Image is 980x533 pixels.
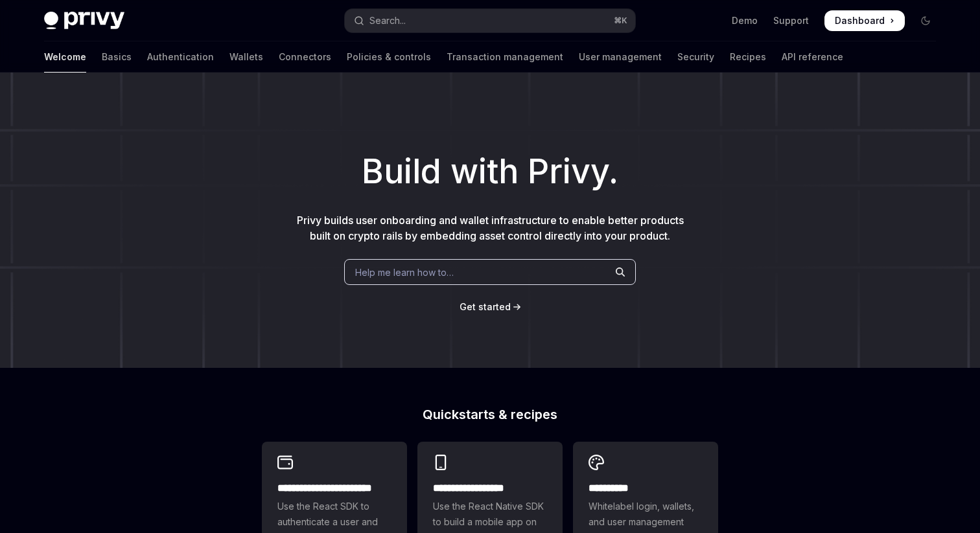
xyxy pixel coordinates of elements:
[347,41,431,73] a: Policies & controls
[297,214,684,242] span: Privy builds user onboarding and wallet infrastructure to enable better products built on crypto ...
[835,14,885,27] span: Dashboard
[279,41,331,73] a: Connectors
[355,266,454,279] span: Help me learn how to…
[369,13,406,28] div: Search...
[345,9,635,32] button: Open search
[447,41,563,73] a: Transaction management
[730,41,766,73] a: Recipes
[147,41,214,73] a: Authentication
[229,41,263,73] a: Wallets
[782,41,843,73] a: API reference
[262,408,718,421] h2: Quickstarts & recipes
[732,14,758,27] a: Demo
[773,14,809,27] a: Support
[21,146,959,197] h1: Build with Privy.
[460,301,511,313] a: Get started
[102,41,132,73] a: Basics
[44,41,86,73] a: Welcome
[614,16,627,26] span: ⌘ K
[460,301,511,312] span: Get started
[824,10,905,31] a: Dashboard
[677,41,714,73] a: Security
[915,10,936,31] button: Toggle dark mode
[579,41,662,73] a: User management
[44,12,124,30] img: dark logo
